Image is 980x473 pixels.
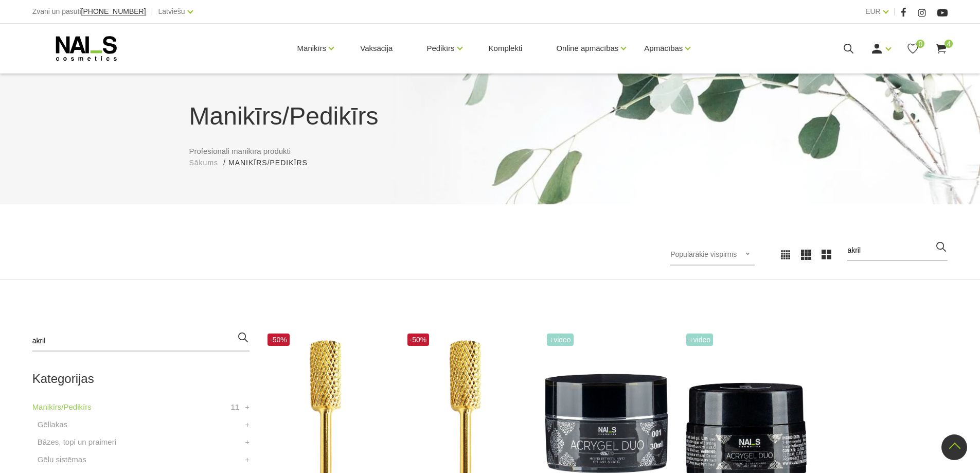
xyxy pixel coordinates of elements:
span: 0 [916,40,924,48]
input: Meklēt produktus ... [32,331,250,352]
input: Meklēt produktus ... [847,240,948,261]
span: | [894,5,896,18]
a: Online apmācības [556,28,618,69]
span: -50% [268,334,290,346]
a: 0 [906,42,919,55]
span: 11 [230,401,239,413]
a: 4 [935,42,948,55]
a: Vaksācija [352,24,401,73]
li: Manikīrs/Pedikīrs [228,157,318,168]
h2: Kategorijas [32,372,250,386]
a: Bāzes, topi un praimeri [38,436,116,448]
span: [PHONE_NUMBER] [81,7,146,15]
a: + [245,418,250,431]
a: EUR [865,5,881,17]
a: Gēllakas [38,418,67,431]
div: Zvani un pasūti [32,5,146,18]
a: Apmācības [644,28,683,69]
span: | [151,5,153,18]
a: [PHONE_NUMBER] [81,8,146,15]
span: +Video [686,334,713,346]
h1: Manikīrs/Pedikīrs [189,98,791,135]
a: Gēlu sistēmas [38,453,86,466]
span: Populārākie vispirms [670,250,737,258]
a: Sākums [189,157,219,168]
a: Manikīrs/Pedikīrs [32,401,92,413]
span: +Video [547,334,574,346]
a: Latviešu [158,5,185,17]
a: + [245,401,250,413]
span: -50% [407,334,430,346]
a: + [245,453,250,466]
span: 4 [945,40,953,48]
a: Komplekti [480,24,531,73]
span: Sākums [189,159,219,167]
a: Pedikīrs [426,28,454,69]
a: Manikīrs [297,28,327,69]
div: Profesionāli manikīra produkti [182,98,799,168]
a: + [245,436,250,448]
